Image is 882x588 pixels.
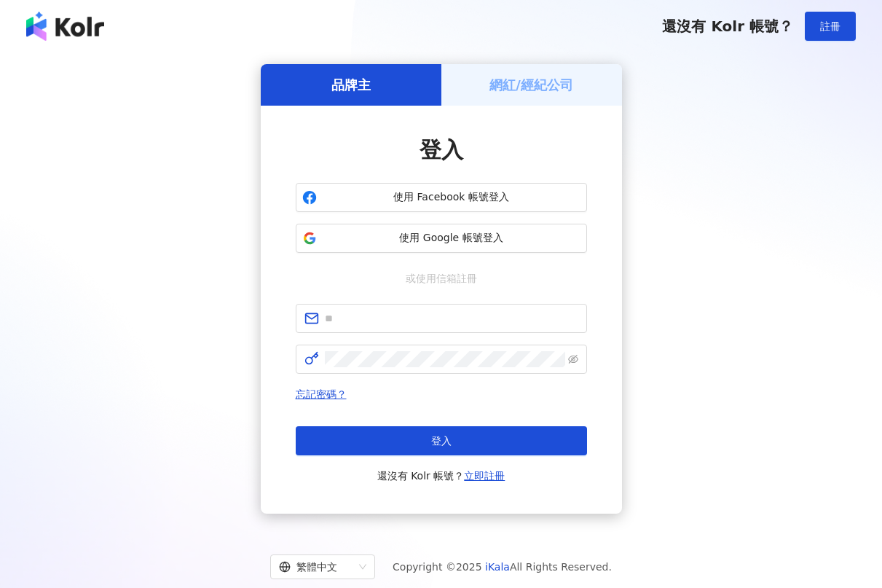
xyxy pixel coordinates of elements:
[296,388,347,400] a: 忘記密碼？
[805,12,856,41] button: 註冊
[296,183,587,212] button: 使用 Facebook 帳號登入
[377,467,505,485] span: 還沒有 Kolr 帳號？
[393,558,612,576] span: Copyright © 2025 All Rights Reserved.
[489,76,573,94] h5: 網紅/經紀公司
[323,190,580,205] span: 使用 Facebook 帳號登入
[296,224,587,253] button: 使用 Google 帳號登入
[296,426,587,455] button: 登入
[323,231,580,246] span: 使用 Google 帳號登入
[26,12,104,41] img: logo
[331,76,371,94] h5: 品牌主
[420,137,463,162] span: 登入
[485,561,510,573] a: iKala
[464,470,505,482] a: 立即註冊
[395,270,487,286] span: 或使用信箱註冊
[431,435,452,447] span: 登入
[568,354,578,364] span: eye-invisible
[820,20,840,32] span: 註冊
[279,555,353,579] div: 繁體中文
[662,17,793,35] span: 還沒有 Kolr 帳號？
